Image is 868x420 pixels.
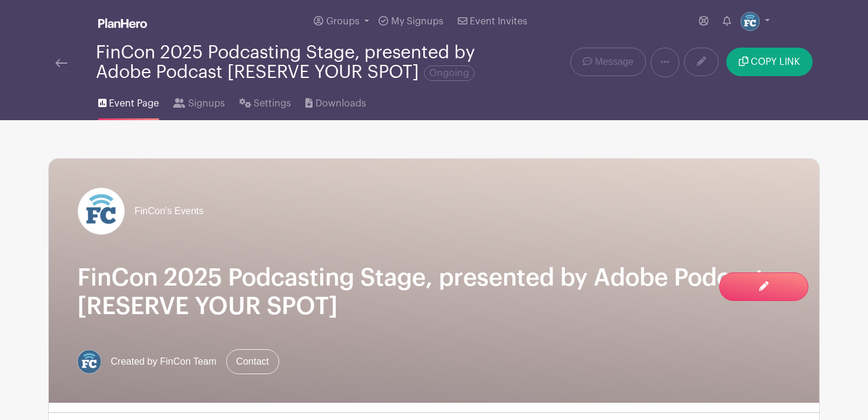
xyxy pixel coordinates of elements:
[55,59,67,67] img: back-arrow-29a5d9b10d5bd6ae65dc969a981735edf675c4d7a1fe02e03b50dbd4ba3cdb55.svg
[77,187,125,235] img: FC%20circle_white.png
[470,17,527,26] span: Event Invites
[173,82,224,120] a: Signups
[109,96,159,111] span: Event Page
[77,264,791,321] h1: FinCon 2025 Podcasting Stage, presented by Adobe Podcast [RESERVE YOUR SPOT]
[316,96,366,111] span: Downloads
[98,82,159,120] a: Event Page
[96,43,482,82] div: FinCon 2025 Podcasting Stage, presented by Adobe Podcast [RESERVE YOUR SPOT]
[188,96,225,111] span: Signups
[570,48,646,76] a: Message
[391,17,444,26] span: My Signups
[135,204,204,218] span: FinCon's Events
[98,18,147,28] img: logo_white-6c42ec7e38ccf1d336a20a19083b03d10ae64f83f12c07503d8b9e83406b4c7d.svg
[424,65,474,81] span: Ongoing
[239,82,291,120] a: Settings
[305,82,366,120] a: Downloads
[751,57,800,67] span: COPY LINK
[726,48,813,76] button: COPY LINK
[741,12,760,31] img: FC%20circle.png
[111,355,217,369] span: Created by FinCon Team
[326,17,360,26] span: Groups
[226,349,279,374] a: Contact
[254,96,291,111] span: Settings
[77,350,101,374] img: FC%20circle.png
[595,55,633,69] span: Message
